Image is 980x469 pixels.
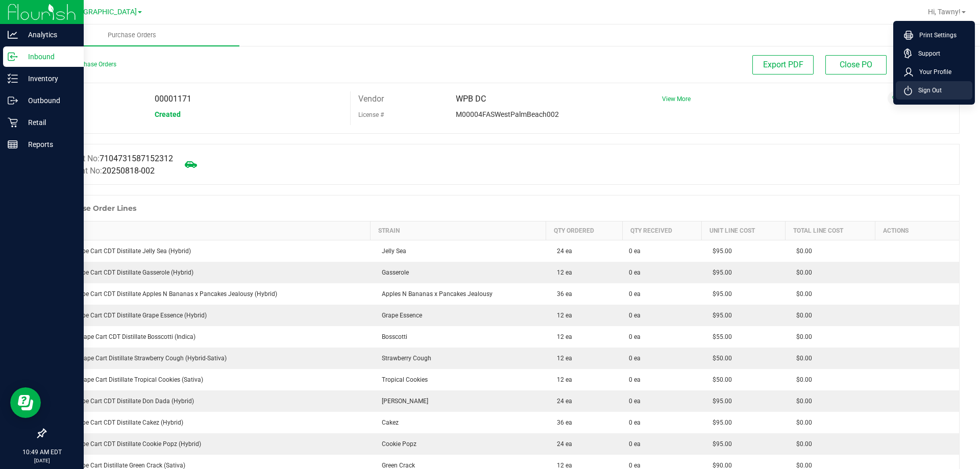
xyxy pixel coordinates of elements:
div: FT 0.5g Vape Cart Distillate Strawberry Cough (Hybrid-Sativa) [52,354,364,363]
span: $0.00 [791,462,812,469]
span: Support [912,48,940,59]
p: [DATE] [5,457,79,464]
inline-svg: Inventory [8,73,18,84]
span: Bosscotti [377,333,407,340]
p: Retail [18,116,79,129]
div: FT 1g Vape Cart CDT Distillate Jelly Sea (Hybrid) [52,246,364,256]
div: FT 0.5g Vape Cart CDT Distillate Bosscotti (Indica) [52,332,364,341]
span: $0.00 [791,248,812,255]
span: $95.00 [707,290,732,298]
span: M00004FASWestPalmBeach002 [456,110,559,118]
span: 36 ea [552,419,572,426]
span: 0 ea [629,332,641,341]
p: Inbound [18,51,79,63]
span: 24 ea [552,440,572,448]
span: 0 ea [629,246,641,256]
inline-svg: Retail [8,117,18,128]
th: Qty Ordered [546,221,622,240]
span: 12 ea [552,312,572,319]
div: FT 1g Vape Cart CDT Distillate Cookie Popz (Hybrid) [52,439,364,449]
span: $95.00 [707,248,732,255]
span: $95.00 [707,312,732,319]
span: Your Profile [913,67,951,77]
span: [GEOGRAPHIC_DATA] [67,8,137,16]
th: Actions [875,221,959,240]
span: Grape Essence [377,312,422,319]
span: 00001171 [155,94,191,104]
span: Close PO [840,60,872,69]
span: 12 ea [552,376,572,383]
span: $95.00 [707,440,732,448]
p: Analytics [18,29,79,41]
span: $0.00 [791,355,812,362]
th: Qty Received [623,221,702,240]
span: $95.00 [707,419,732,426]
span: $50.00 [707,355,732,362]
a: Purchase Orders [24,24,239,46]
th: Strain [371,221,546,240]
span: $55.00 [707,333,732,340]
div: FT 1g Vape Cart CDT Distillate Don Dada (Hybrid) [52,397,364,406]
p: Reports [18,138,79,151]
p: Inventory [18,72,79,85]
span: 20250818-002 [102,166,155,176]
div: FT 0.5g Vape Cart Distillate Tropical Cookies (Sativa) [52,375,364,384]
span: $0.00 [791,290,812,298]
iframe: Resource center [10,387,41,418]
span: 0 ea [629,289,641,299]
span: 7104731587152312 [100,154,173,163]
span: Created [155,110,181,118]
span: $95.00 [707,269,732,276]
p: 10:49 AM EDT [5,448,79,457]
span: Cookie Popz [377,440,416,448]
a: Support [904,48,968,59]
a: View More [662,95,691,103]
span: 0 ea [629,354,641,363]
inline-svg: Analytics [8,30,18,40]
span: 24 ea [552,398,572,405]
span: Export PDF [763,60,803,69]
span: WPB DC [456,94,486,104]
span: 12 ea [552,269,572,276]
span: $50.00 [707,376,732,383]
li: Sign Out [896,81,972,100]
h1: Purchase Order Lines [56,204,136,212]
p: Outbound [18,94,79,107]
span: 0 ea [629,311,641,320]
span: $0.00 [791,419,812,426]
div: FT 1g Vape Cart CDT Distillate Grape Essence (Hybrid) [52,311,364,320]
div: FT 1g Vape Cart CDT Distillate Gasserole (Hybrid) [52,268,364,277]
span: Print Settings [913,30,957,40]
label: Shipment No: [53,165,155,177]
span: 12 ea [552,462,572,469]
th: Item [46,221,371,240]
span: Sign Out [912,85,942,95]
div: FT 1g Vape Cart CDT Distillate Apples N Bananas x Pancakes Jealousy (Hybrid) [52,289,364,299]
span: 12 ea [552,355,572,362]
span: [PERSON_NAME] [377,398,428,405]
span: Cakez [377,419,399,426]
span: 24 ea [552,248,572,255]
span: $0.00 [791,376,812,383]
button: Close PO [825,55,887,75]
inline-svg: Inbound [8,52,18,62]
span: $0.00 [791,398,812,405]
div: FT 1g Vape Cart CDT Distillate Cakez (Hybrid) [52,418,364,427]
button: Export PDF [752,55,814,75]
span: 0 ea [629,418,641,427]
span: 0 ea [629,375,641,384]
span: Purchase Orders [94,31,170,40]
th: Unit Line Cost [701,221,785,240]
span: 0 ea [629,439,641,449]
span: 0 ea [629,268,641,277]
span: 36 ea [552,290,572,298]
span: Tropical Cookies [377,376,428,383]
span: $90.00 [707,462,732,469]
span: Mark as not Arrived [181,154,201,175]
span: $95.00 [707,398,732,405]
span: 12 ea [552,333,572,340]
span: $0.00 [791,333,812,340]
th: Total Line Cost [785,221,875,240]
span: Strawberry Cough [377,355,431,362]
